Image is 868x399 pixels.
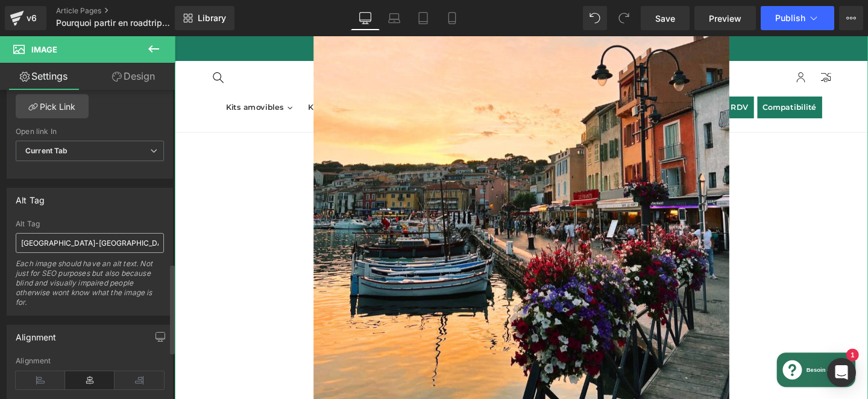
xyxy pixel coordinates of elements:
div: v6 [24,10,39,26]
span: Preview [709,12,741,25]
button: More [839,6,863,30]
span: Publish [775,13,805,23]
div: Alignment [16,357,164,365]
a: Tablet [409,6,438,30]
button: Publish [761,6,834,30]
a: Mobile [438,6,467,30]
span: Library [198,13,226,24]
a: v6 [5,6,46,30]
div: Open Intercom Messenger [827,358,856,387]
span: Save [655,12,675,25]
div: Alt Tag [16,220,164,228]
a: Laptop [380,6,409,30]
a: Article Pages [56,6,195,16]
a: Pick Link [16,94,89,118]
a: Desktop [351,6,380,30]
a: Design [90,63,177,90]
div: Alt Tag [16,188,45,205]
div: Each image should have an alt text. Not just for SEO purposes but also because blind and visually... [16,259,164,315]
div: Alignment [16,325,57,342]
span: Pourquoi partir en roadtrip en septembre est la meilleure idée ? [56,18,172,28]
b: Current Tab [25,146,68,155]
span: Image [31,45,57,54]
a: New Library [175,6,234,30]
input: Your alt tags go here [16,233,164,253]
button: Redo [612,6,636,30]
div: Open link In [16,127,164,136]
button: Undo [583,6,607,30]
a: Preview [694,6,756,30]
